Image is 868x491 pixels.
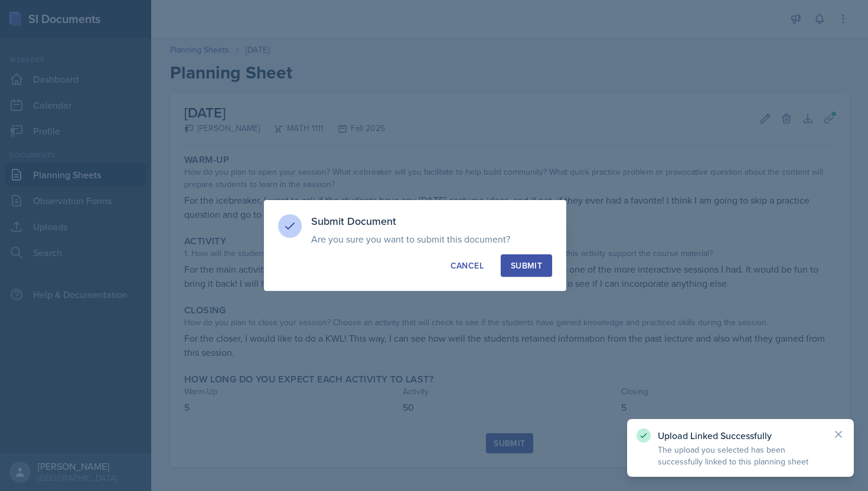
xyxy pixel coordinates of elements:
[451,260,484,271] div: Cancel
[501,254,552,277] button: Submit
[311,214,552,228] h3: Submit Document
[658,444,823,467] p: The upload you selected has been successfully linked to this planning sheet
[440,254,494,277] button: Cancel
[658,430,823,441] p: Upload Linked Successfully
[311,233,552,245] p: Are you sure you want to submit this document?
[511,260,542,271] div: Submit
